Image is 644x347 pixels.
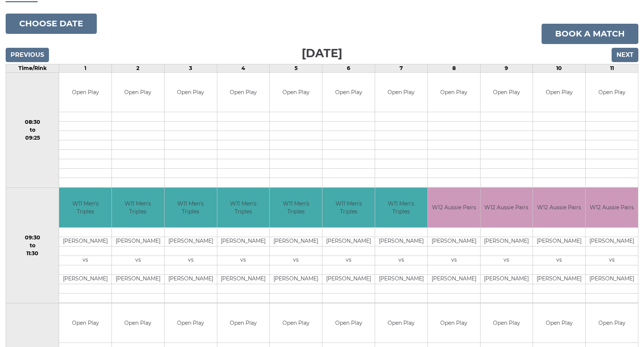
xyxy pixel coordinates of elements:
td: Time/Rink [6,64,59,72]
td: Open Play [375,73,427,112]
td: W11 Men's Triples [59,188,111,227]
td: W12 Aussie Pairs [428,188,480,227]
td: Open Play [112,73,164,112]
td: [PERSON_NAME] [59,274,111,284]
td: Open Play [428,73,480,112]
td: Open Play [428,303,480,343]
td: vs [217,256,270,265]
td: W12 Aussie Pairs [533,188,585,227]
td: W12 Aussie Pairs [481,188,533,227]
td: vs [481,256,533,265]
td: vs [59,256,111,265]
td: 3 [164,64,217,72]
td: [PERSON_NAME] [165,274,217,284]
td: Open Play [533,303,585,343]
td: Open Play [270,303,322,343]
td: W11 Men's Triples [375,188,427,227]
td: [PERSON_NAME] [112,237,164,246]
td: 7 [375,64,427,72]
td: Open Play [165,73,217,112]
td: 2 [111,64,164,72]
td: W11 Men's Triples [322,188,375,227]
button: Choose date [6,14,97,34]
td: [PERSON_NAME] [375,274,427,284]
td: [PERSON_NAME] [270,274,322,284]
td: Open Play [322,303,375,343]
td: vs [270,256,322,265]
td: vs [533,256,585,265]
td: Open Play [586,73,638,112]
td: 09:30 to 11:30 [6,188,59,303]
td: Open Play [270,73,322,112]
td: [PERSON_NAME] [428,237,480,246]
td: Open Play [217,73,270,112]
td: 1 [59,64,112,72]
td: vs [586,256,638,265]
td: [PERSON_NAME] [217,237,270,246]
td: vs [375,256,427,265]
td: 08:30 to 09:25 [6,72,59,188]
td: [PERSON_NAME] [481,237,533,246]
td: [PERSON_NAME] [533,237,585,246]
td: vs [428,256,480,265]
td: Open Play [59,303,111,343]
td: [PERSON_NAME] [428,274,480,284]
td: [PERSON_NAME] [112,274,164,284]
input: Previous [6,48,49,62]
td: [PERSON_NAME] [322,274,375,284]
td: vs [112,256,164,265]
td: 9 [480,64,533,72]
td: W12 Aussie Pairs [586,188,638,227]
td: Open Play [586,303,638,343]
input: Next [612,48,638,62]
td: [PERSON_NAME] [217,274,270,284]
td: [PERSON_NAME] [533,274,585,284]
td: [PERSON_NAME] [59,237,111,246]
td: W11 Men's Triples [217,188,270,227]
td: 5 [270,64,322,72]
td: 10 [533,64,586,72]
td: vs [165,256,217,265]
td: 4 [217,64,270,72]
td: [PERSON_NAME] [165,237,217,246]
td: [PERSON_NAME] [586,237,638,246]
td: Open Play [112,303,164,343]
td: [PERSON_NAME] [270,237,322,246]
td: [PERSON_NAME] [481,274,533,284]
td: Open Play [481,303,533,343]
td: vs [322,256,375,265]
td: [PERSON_NAME] [586,274,638,284]
td: [PERSON_NAME] [375,237,427,246]
td: W11 Men's Triples [165,188,217,227]
td: Open Play [59,73,111,112]
td: [PERSON_NAME] [322,237,375,246]
td: W11 Men's Triples [270,188,322,227]
td: Open Play [375,303,427,343]
a: Book a match [542,24,638,44]
td: Open Play [165,303,217,343]
td: Open Play [533,73,585,112]
td: Open Play [481,73,533,112]
td: W11 Men's Triples [112,188,164,227]
td: 11 [586,64,638,72]
td: Open Play [217,303,270,343]
td: 6 [322,64,375,72]
td: 8 [427,64,480,72]
td: Open Play [322,73,375,112]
